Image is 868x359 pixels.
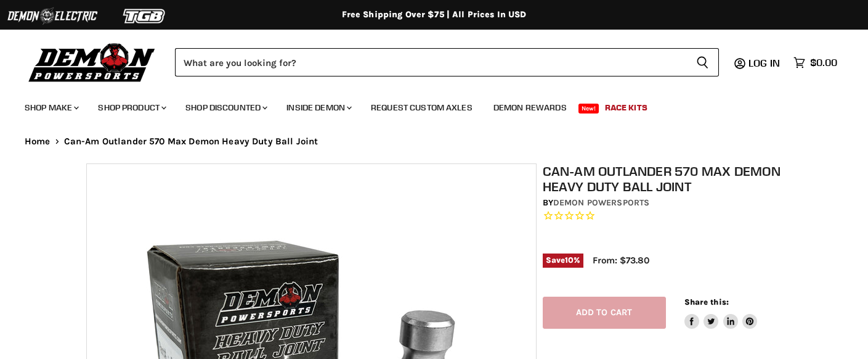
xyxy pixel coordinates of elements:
img: TGB Logo 2 [99,4,191,28]
a: Home [25,136,51,147]
span: Log in [748,57,780,69]
button: Search [686,48,719,76]
a: Shop Make [15,95,86,120]
span: From: $73.80 [593,255,649,266]
span: Share this: [684,297,729,307]
input: Search [175,48,686,76]
img: Demon Electric Logo 2 [6,4,99,28]
div: by [543,196,789,210]
h1: Can-Am Outlander 570 Max Demon Heavy Duty Ball Joint [543,163,789,194]
span: Save % [543,254,583,267]
span: $0.00 [810,57,837,68]
a: Request Custom Axles [362,95,482,120]
a: Race Kits [596,95,657,120]
form: Product [175,48,719,76]
span: 10 [565,255,574,265]
span: Can-Am Outlander 570 Max Demon Heavy Duty Ball Joint [64,136,318,147]
a: Demon Rewards [484,95,576,120]
ul: Main menu [15,90,834,120]
a: $0.00 [787,54,843,72]
span: Rated 0.0 out of 5 stars 0 reviews [543,210,789,223]
img: Demon Powersports [25,40,160,84]
a: Inside Demon [277,95,359,120]
aside: Share this: [684,297,758,329]
a: Shop Discounted [176,95,275,120]
a: Shop Product [89,95,174,120]
a: Demon Powersports [553,197,649,208]
a: Log in [743,57,787,68]
span: New! [578,104,599,113]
